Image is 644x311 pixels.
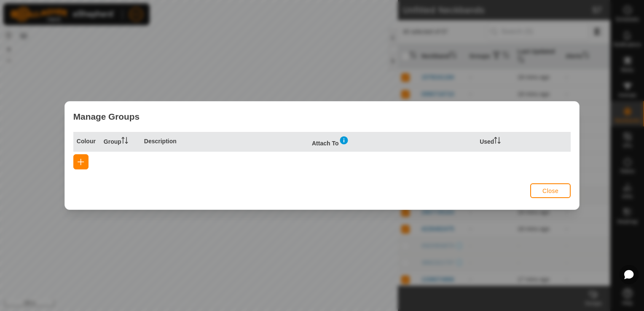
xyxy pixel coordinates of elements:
[73,132,100,152] th: Colour
[339,135,349,145] img: information
[65,102,579,131] div: Manage Groups
[530,183,571,198] button: Close
[476,132,517,152] th: Used
[100,132,141,152] th: Group
[141,132,309,152] th: Description
[542,188,558,194] span: Close
[309,132,476,152] th: Attach To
